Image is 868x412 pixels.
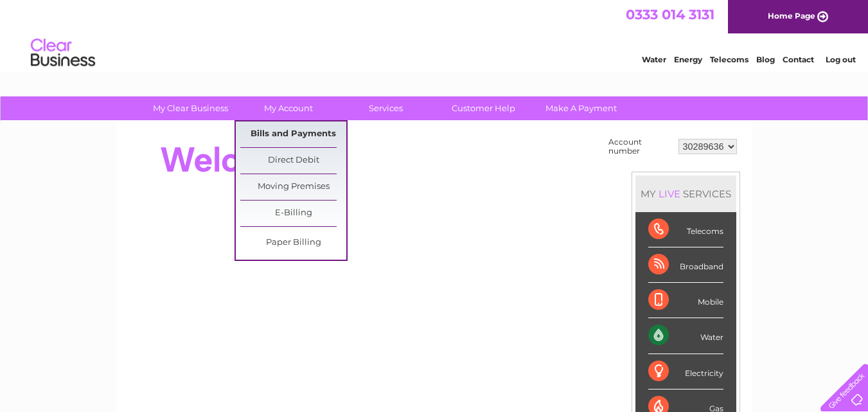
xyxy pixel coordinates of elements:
[30,33,96,73] img: logo.png
[674,55,702,64] a: Energy
[626,6,714,22] a: 0333 014 3131
[648,354,723,390] div: Electricity
[642,55,666,64] a: Water
[635,175,736,212] div: MY SERVICES
[240,148,346,174] a: Direct Debit
[528,96,634,120] a: Make A Payment
[131,7,738,62] div: Clear Business is a trading name of Verastar Limited (registered in [GEOGRAPHIC_DATA] No. 3667643...
[240,174,346,200] a: Moving Premises
[826,55,856,64] a: Log out
[605,134,675,159] td: Account number
[756,55,775,64] a: Blog
[137,96,244,120] a: My Clear Business
[648,318,723,354] div: Water
[333,96,439,120] a: Services
[648,283,723,318] div: Mobile
[240,121,346,147] a: Bills and Payments
[430,96,536,120] a: Customer Help
[783,55,814,64] a: Contact
[240,230,346,256] a: Paper Billing
[240,201,346,226] a: E-Billing
[648,212,723,247] div: Telecoms
[656,188,683,200] div: LIVE
[710,55,748,64] a: Telecoms
[648,247,723,283] div: Broadband
[235,96,341,120] a: My Account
